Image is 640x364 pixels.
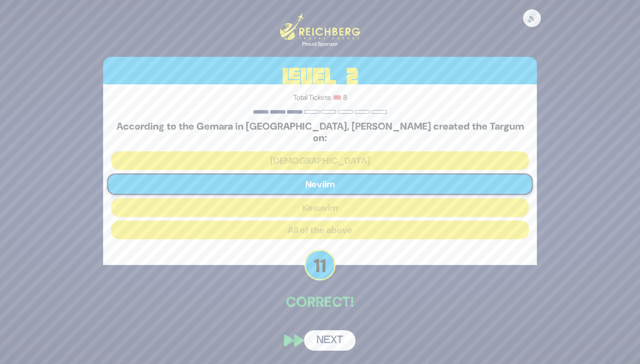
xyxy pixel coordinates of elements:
[111,151,529,170] button: [DEMOGRAPHIC_DATA]
[107,173,533,195] button: Neviim
[304,249,336,281] p: 11
[103,291,537,313] p: Correct!
[111,221,529,239] button: All of the above
[111,121,529,144] h5: According to the Gemara in [GEOGRAPHIC_DATA], [PERSON_NAME] created the Targum on:
[111,92,529,103] p: Total Tickets: 🎟️ 8
[103,57,537,97] h3: Level 2
[523,9,541,27] button: 🔊
[304,330,356,351] button: Next
[280,13,360,40] img: Reichberg Travel
[280,40,360,48] div: Proud Sponsor
[111,198,529,217] button: Kesuvim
